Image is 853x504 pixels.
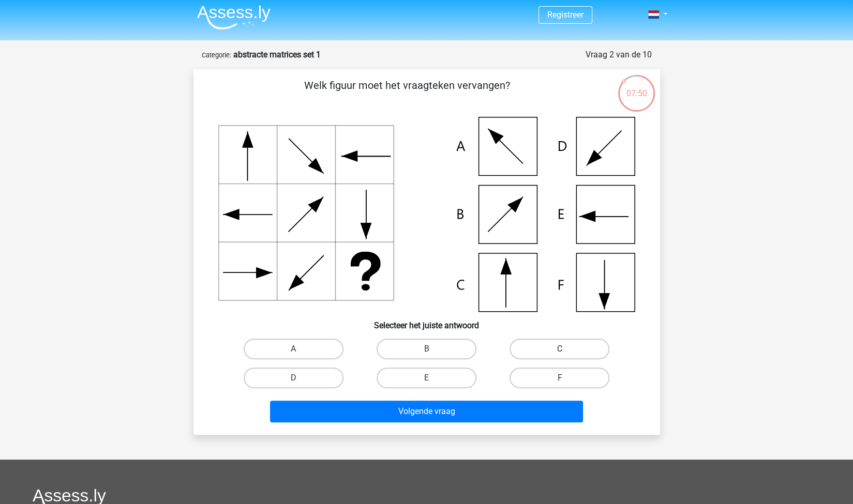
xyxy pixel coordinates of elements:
[377,368,476,388] label: E
[586,49,652,61] div: Vraag 2 van de 10
[202,51,231,59] small: Categorie:
[547,10,583,20] a: Registreer
[510,368,609,388] label: F
[210,78,605,109] p: Welk figuur moet het vraagteken vervangen?
[377,339,476,359] label: B
[244,368,343,388] label: D
[270,401,583,422] button: Volgende vraag
[244,339,343,359] label: A
[233,50,321,59] strong: abstracte matrices set 1
[510,339,609,359] label: C
[617,74,656,100] div: 07:50
[210,312,644,330] h6: Selecteer het juiste antwoord
[197,5,271,29] img: Assessly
